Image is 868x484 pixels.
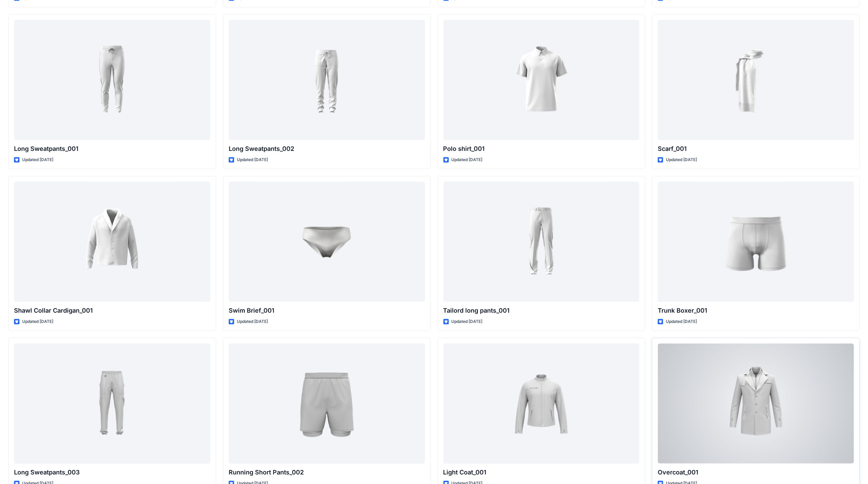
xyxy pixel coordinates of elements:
[14,343,210,463] a: Long Sweatpants_003
[658,343,854,463] a: Overcoat_001
[237,318,268,325] p: Updated [DATE]
[14,182,210,301] a: Shawl Collar Cardigan_001
[666,318,697,325] p: Updated [DATE]
[658,144,854,154] p: Scarf_001
[229,144,425,154] p: Long Sweatpants_002
[452,318,483,325] p: Updated [DATE]
[658,468,854,477] p: Overcoat_001
[14,468,210,477] p: Long Sweatpants_003
[443,182,640,301] a: Tailord long pants_001
[237,156,268,163] p: Updated [DATE]
[14,144,210,154] p: Long Sweatpants_001
[666,156,697,163] p: Updated [DATE]
[229,343,425,463] a: Running Short Pants_002
[22,318,53,325] p: Updated [DATE]
[658,20,854,140] a: Scarf_001
[443,144,640,154] p: Polo shirt_001
[658,306,854,315] p: Trunk Boxer_001
[229,20,425,140] a: Long Sweatpants_002
[443,468,640,477] p: Light Coat_001
[658,182,854,301] a: Trunk Boxer_001
[229,306,425,315] p: Swim Brief_001
[229,182,425,301] a: Swim Brief_001
[452,156,483,163] p: Updated [DATE]
[443,306,640,315] p: Tailord long pants_001
[22,156,53,163] p: Updated [DATE]
[229,468,425,477] p: Running Short Pants_002
[14,306,210,315] p: Shawl Collar Cardigan_001
[14,20,210,140] a: Long Sweatpants_001
[443,20,640,140] a: Polo shirt_001
[443,343,640,463] a: Light Coat_001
